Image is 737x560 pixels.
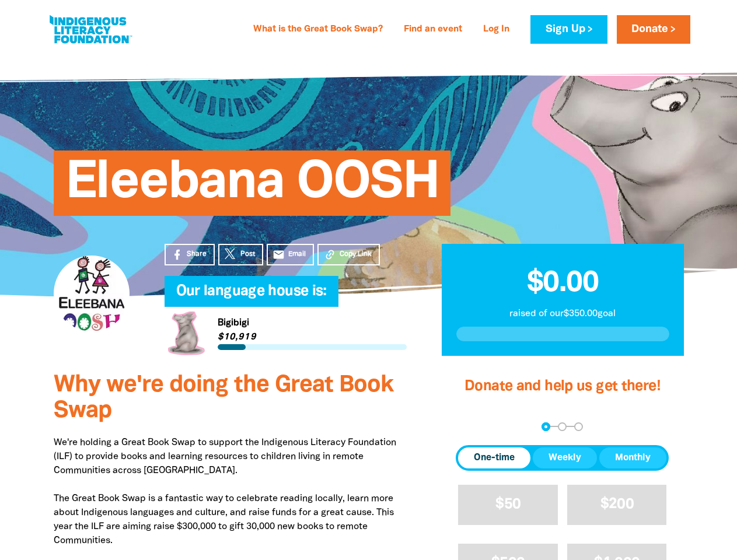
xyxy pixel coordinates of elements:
div: Donation frequency [456,445,669,471]
span: Our language house is: [176,285,327,307]
span: $200 [600,498,634,511]
button: $200 [567,485,667,525]
span: Eleebana OOSH [65,159,439,216]
button: Copy Link [317,244,380,265]
span: One-time [474,451,515,465]
span: Monthly [615,451,651,465]
button: Navigate to step 1 of 3 to enter your donation amount [542,422,550,431]
button: Weekly [533,447,597,468]
button: Monthly [599,447,666,468]
button: Navigate to step 3 of 3 to enter your payment details [574,422,583,431]
a: Log In [476,20,516,39]
span: Weekly [549,451,581,465]
a: Find an event [397,20,469,39]
span: Email [288,249,306,260]
a: Post [218,244,263,265]
span: Share [187,249,207,260]
a: emailEmail [267,244,315,265]
a: Sign Up [530,15,607,44]
p: raised of our $350.00 goal [456,307,669,321]
button: Navigate to step 2 of 3 to enter your details [558,422,567,431]
span: $0.00 [527,270,599,297]
span: Donate and help us get there! [464,380,661,393]
button: $50 [458,485,558,525]
h6: My Team [165,295,407,302]
i: email [273,249,285,261]
span: Copy Link [340,249,372,260]
a: Share [165,244,215,265]
a: Donate [617,15,690,44]
span: Post [240,249,255,260]
a: What is the Great Book Swap? [246,20,390,39]
button: One-time [458,447,530,468]
span: $50 [495,498,521,511]
span: Why we're doing the Great Book Swap [54,374,393,422]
